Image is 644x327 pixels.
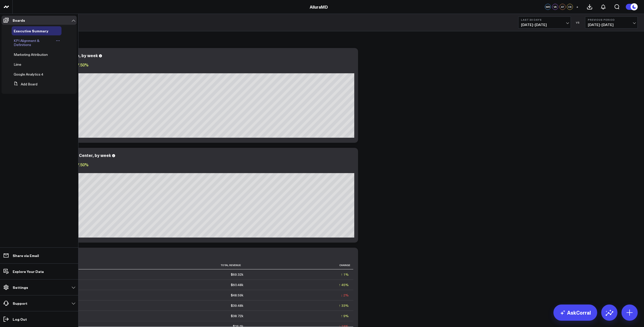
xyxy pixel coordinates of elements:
[231,313,243,318] div: $38.72k
[339,303,349,308] div: ↑ 33%
[521,18,568,21] b: Last 30 Days
[231,303,243,308] div: $39.48k
[77,62,89,67] span: 7.50%
[12,80,37,89] button: Add Board
[310,4,328,10] a: AlluraMD
[576,5,578,9] span: +
[559,4,566,10] div: AT
[588,18,635,21] b: Previous Period
[14,62,21,67] span: Liine
[341,313,349,318] div: ↑ 9%
[13,253,39,258] p: Share via Email
[567,4,573,10] div: CS
[231,282,243,287] div: $60.48k
[13,285,28,289] p: Settings
[13,18,25,22] p: Boards
[521,23,568,27] span: [DATE] - [DATE]
[545,4,551,10] div: MR
[14,38,39,47] span: KPI Alignment & Definitions
[14,52,48,57] span: Marketing Attribution
[13,301,27,305] p: Support
[588,23,635,27] span: [DATE] - [DATE]
[73,261,248,269] th: Total Revenue
[2,315,77,324] a: Log Out
[552,4,558,10] div: VK
[248,261,353,269] th: Change
[14,62,21,66] a: Liine
[231,272,243,277] div: $69.32k
[573,21,583,24] div: VS
[231,293,243,298] div: $48.59k
[14,72,43,77] span: Google Analytics 4
[14,29,48,33] a: Executive Summary
[13,269,44,273] p: Explore Your Data
[14,72,43,76] a: Google Analytics 4
[77,162,89,167] span: 7.50%
[23,69,354,73] div: Previous: $359.49k
[585,16,638,29] button: Previous Period[DATE]-[DATE]
[23,169,354,173] div: Previous: $359.49k
[14,39,54,47] a: KPI Alignment & Definitions
[14,28,48,33] span: Executive Summary
[574,4,580,10] button: +
[341,293,349,298] div: ↓ 2%
[341,272,349,277] div: ↑ 1%
[553,305,597,321] a: AskCorral
[339,282,349,287] div: ↑ 45%
[13,317,27,321] p: Log Out
[14,53,48,57] a: Marketing Attribution
[518,16,571,29] button: Last 30 Days[DATE]-[DATE]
